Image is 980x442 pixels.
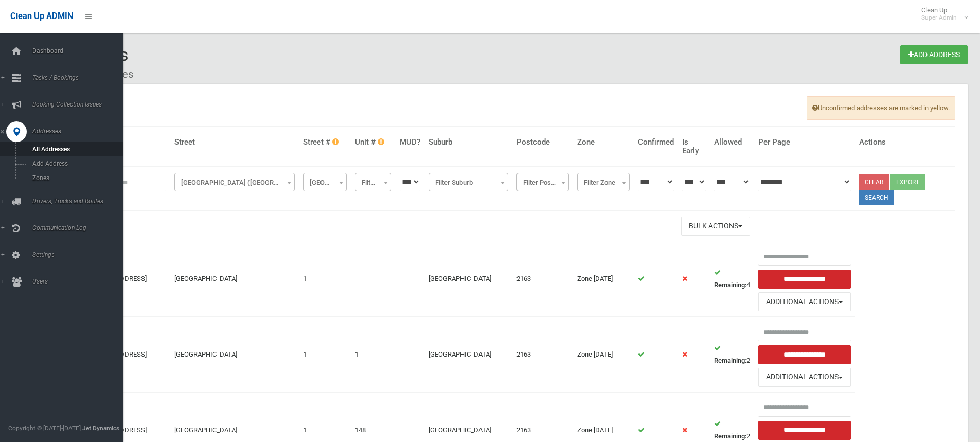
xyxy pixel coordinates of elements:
td: Zone [DATE] [573,317,634,393]
span: Clean Up [916,6,967,22]
span: Zones [29,174,122,182]
h4: MUD? [400,138,420,147]
button: Additional Actions [758,368,851,387]
strong: Remaining: [714,281,746,289]
h4: Unit # [355,138,391,147]
span: Users [29,278,131,285]
span: Addresses [29,128,131,135]
button: Bulk Actions [681,217,750,236]
strong: Jet Dynamics [82,425,119,432]
td: 2 [710,317,754,393]
small: Super Admin [921,14,957,22]
td: 1 [299,241,351,317]
span: Unconfirmed addresses are marked in yellow. [807,96,955,120]
span: Filter Suburb [429,173,509,191]
h4: Per Page [758,138,851,147]
span: Filter Street # [303,173,347,191]
td: 2163 [512,317,573,393]
h4: Actions [859,138,951,147]
td: [GEOGRAPHIC_DATA] [170,241,299,317]
td: 2163 [512,241,573,317]
button: Search [859,190,894,205]
td: 1 [351,317,396,393]
span: Settings [29,251,131,258]
span: Communication Log [29,224,131,232]
span: Filter Street # [306,175,344,190]
h4: Address [87,138,166,147]
td: [GEOGRAPHIC_DATA] [424,317,513,393]
td: 4 [710,241,754,317]
h4: Is Early [682,138,706,155]
a: Clear [859,174,889,190]
strong: Remaining: [714,432,746,440]
span: Filter Unit # [358,175,389,190]
strong: Remaining: [714,357,746,364]
span: Filter Unit # [355,173,391,191]
span: Filter Postcode [516,173,568,191]
span: Booking Collection Issues [29,101,131,108]
h4: Suburb [429,138,509,147]
span: Belar Avenue (VILLAWOOD) [174,173,295,191]
h4: Postcode [516,138,568,147]
span: Filter Postcode [519,175,566,190]
span: Add Address [29,160,122,167]
td: [GEOGRAPHIC_DATA] [170,317,299,393]
span: Dashboard [29,47,131,55]
td: 1 [299,317,351,393]
td: [GEOGRAPHIC_DATA] [424,241,513,317]
span: Belar Avenue (VILLAWOOD) [177,175,292,190]
span: Tasks / Bookings [29,74,131,81]
h4: Street [174,138,295,147]
span: Filter Zone [577,173,630,191]
h4: Street # [303,138,347,147]
span: Copyright © [DATE]-[DATE] [8,425,81,432]
button: Export [890,174,925,190]
h4: Allowed [714,138,750,147]
h4: Zone [577,138,630,147]
h4: Confirmed [638,138,674,147]
span: Filter Zone [580,175,628,190]
span: Drivers, Trucks and Routes [29,198,131,205]
span: Clean Up ADMIN [10,11,73,21]
span: Filter Suburb [431,175,506,190]
button: Additional Actions [758,292,851,311]
td: Zone [DATE] [573,241,634,317]
span: All Addresses [29,146,122,153]
a: Add Address [900,45,968,64]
